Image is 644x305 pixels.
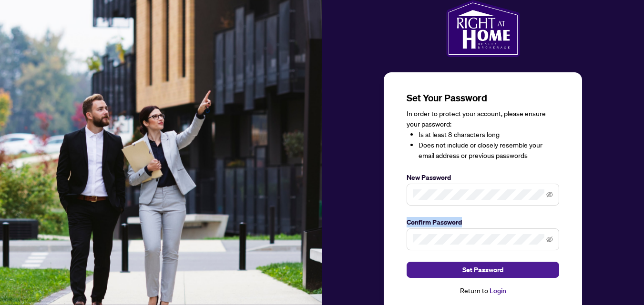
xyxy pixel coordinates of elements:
a: Login [490,286,506,295]
h3: Set Your Password [407,91,559,105]
label: New Password [407,172,559,183]
label: Confirm Password [407,217,559,227]
div: Return to [407,285,559,296]
li: Does not include or closely resemble your email address or previous passwords [419,140,559,161]
li: Is at least 8 characters long [419,129,559,140]
span: eye-invisible [546,191,553,198]
div: In order to protect your account, please ensure your password: [407,108,559,161]
span: Set Password [462,262,503,277]
span: eye-invisible [546,236,553,243]
button: Set Password [407,262,559,278]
